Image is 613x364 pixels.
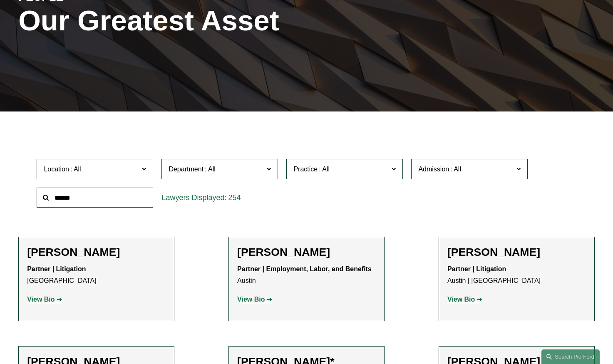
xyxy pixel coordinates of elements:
[447,296,482,303] a: View Bio
[418,166,449,173] span: Admission
[44,166,69,173] span: Location
[447,263,586,287] p: Austin | [GEOGRAPHIC_DATA]
[27,263,166,287] p: [GEOGRAPHIC_DATA]
[228,193,241,202] span: 254
[27,296,55,303] strong: View Bio
[541,349,600,364] a: Search this site
[169,166,204,173] span: Department
[237,296,272,303] a: View Bio
[237,263,376,287] p: Austin
[447,296,475,303] strong: View Bio
[293,166,318,173] span: Practice
[27,245,166,259] h2: [PERSON_NAME]
[447,265,506,272] strong: Partner | Litigation
[237,296,265,303] strong: View Bio
[27,265,86,272] strong: Partner | Litigation
[27,296,62,303] a: View Bio
[18,5,402,37] h1: Our Greatest Asset
[447,245,586,259] h2: [PERSON_NAME]
[237,265,372,272] strong: Partner | Employment, Labor, and Benefits
[237,245,376,259] h2: [PERSON_NAME]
